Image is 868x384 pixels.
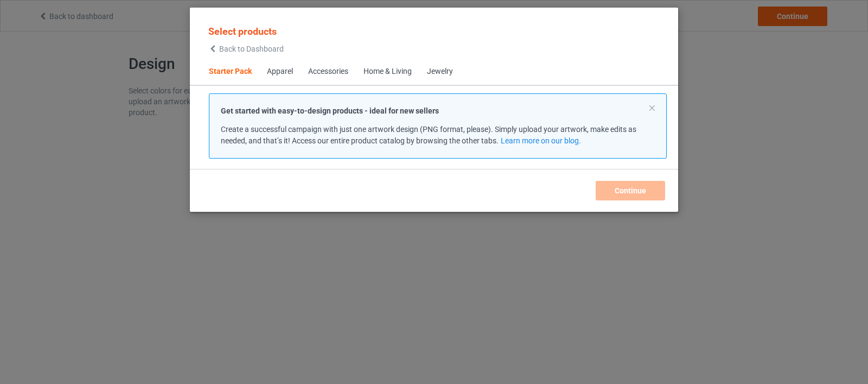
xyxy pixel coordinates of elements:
span: Create a successful campaign with just one artwork design (PNG format, please). Simply upload you... [221,125,636,145]
span: Select products [208,26,277,37]
div: Apparel [267,66,293,77]
div: Accessories [308,66,348,77]
div: Jewelry [427,66,453,77]
span: Starter Pack [201,59,259,85]
strong: Get started with easy-to-design products - ideal for new sellers [221,106,439,115]
span: Back to Dashboard [219,45,284,53]
a: Learn more on our blog. [501,136,581,145]
div: Home & Living [363,66,412,77]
